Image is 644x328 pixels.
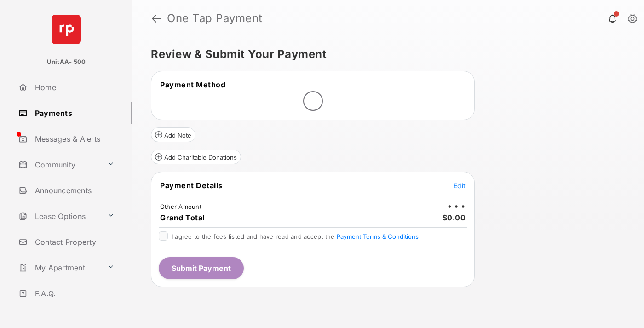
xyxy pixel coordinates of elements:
[15,257,103,279] a: My Apartment
[15,128,132,150] a: Messages & Alerts
[15,179,132,201] a: Announcements
[151,127,195,142] button: Add Note
[15,205,103,227] a: Lease Options
[15,154,103,176] a: Community
[454,181,466,190] button: Edit
[151,49,618,60] h5: Review & Submit Your Payment
[151,150,241,164] button: Add Charitable Donations
[15,102,132,124] a: Payments
[47,58,86,67] p: UnitAA- 500
[52,15,81,44] img: svg+xml;base64,PHN2ZyB4bWxucz0iaHR0cDovL3d3dy53My5vcmcvMjAwMC9zdmciIHdpZHRoPSI2NCIgaGVpZ2h0PSI2NC...
[172,233,419,240] span: I agree to the fees listed and have read and accept the
[159,257,244,279] button: Submit Payment
[160,202,202,211] td: Other Amount
[160,181,223,190] span: Payment Details
[160,80,225,89] span: Payment Method
[15,231,132,253] a: Contact Property
[160,213,205,222] span: Grand Total
[167,13,263,24] strong: One Tap Payment
[15,282,132,305] a: F.A.Q.
[454,182,466,190] span: Edit
[443,213,466,222] span: $0.00
[15,76,132,98] a: Home
[337,233,419,240] button: I agree to the fees listed and have read and accept the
